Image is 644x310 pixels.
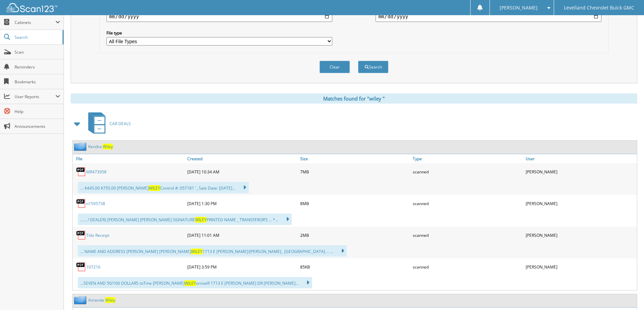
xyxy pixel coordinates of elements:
[7,3,57,12] img: scan123-logo-white.svg
[78,182,249,193] div: ... $445.00 $755.00 [PERSON_NAME] Control #: 057181 ‘ , Sale Date: [DATE]...
[524,260,637,274] div: [PERSON_NAME]
[524,154,637,163] a: User
[524,197,637,210] div: [PERSON_NAME]
[15,64,60,70] span: Reminders
[524,165,637,178] div: [PERSON_NAME]
[88,144,113,149] a: Kendra Wiley
[15,109,60,114] span: Help
[411,228,524,242] div: scanned
[86,232,109,238] a: Title Receipt
[186,197,299,210] div: [DATE] 1:30 PM
[358,61,388,73] button: Search
[76,198,86,208] img: PDF.png
[299,228,411,242] div: 2MB
[106,11,332,22] input: start
[74,296,88,304] img: folder2.png
[105,297,115,303] span: W i l e y
[191,249,202,254] span: WILEY
[103,144,113,149] span: W i l e y
[15,34,59,40] span: Search
[73,154,186,163] a: File
[186,260,299,274] div: [DATE] 3:59 PM
[76,167,86,177] img: PDF.png
[88,297,115,303] a: Amanda Wiley
[610,278,644,310] iframe: Chat Widget
[106,30,332,36] label: File type
[186,165,299,178] div: [DATE] 10:34 AM
[299,154,411,163] a: Size
[15,94,55,100] span: User Reports
[195,217,207,223] span: WILEY
[500,6,538,10] span: [PERSON_NAME]
[71,93,637,104] div: Matches found for "wiley "
[319,61,350,73] button: Clear
[15,49,60,55] span: Scan
[78,277,312,288] div: ...SEVEN AND 50/100 DOLLARS toTme [PERSON_NAME] ornoeR 1713 E [PERSON_NAME] DR [PERSON_NAME]...
[78,214,292,225] div: ...... / DEALER) [PERSON_NAME] [PERSON_NAME] SIGNATURE PRINTED NAME _ TRANSFEROR’S ... *...
[186,154,299,163] a: Created
[86,201,105,206] a: n1595738
[78,245,347,257] div: ... NAME AND ADDRESS [PERSON_NAME] [PERSON_NAME] 1713 E [PERSON_NAME]/[PERSON_NAME], .[GEOGRAPHIC...
[86,169,106,175] a: MR473958
[110,121,131,126] span: C A R D E A L S
[564,6,634,10] span: Levelland Chevrolet Buick GMC
[411,154,524,163] a: Type
[84,110,131,137] a: CAR DEALS
[411,197,524,210] div: scanned
[299,197,411,210] div: 8MB
[86,264,100,270] a: 107216
[411,260,524,274] div: scanned
[299,165,411,178] div: 7MB
[76,230,86,240] img: PDF.png
[299,260,411,274] div: 85KB
[186,228,299,242] div: [DATE] 11:01 AM
[149,185,160,191] span: WILEY
[411,165,524,178] div: scanned
[15,20,55,25] span: Cabinets
[74,142,88,151] img: folder2.png
[76,262,86,272] img: PDF.png
[15,79,60,85] span: Bookmarks
[376,11,601,22] input: end
[524,228,637,242] div: [PERSON_NAME]
[185,280,196,286] span: WILEY
[15,123,60,129] span: Announcements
